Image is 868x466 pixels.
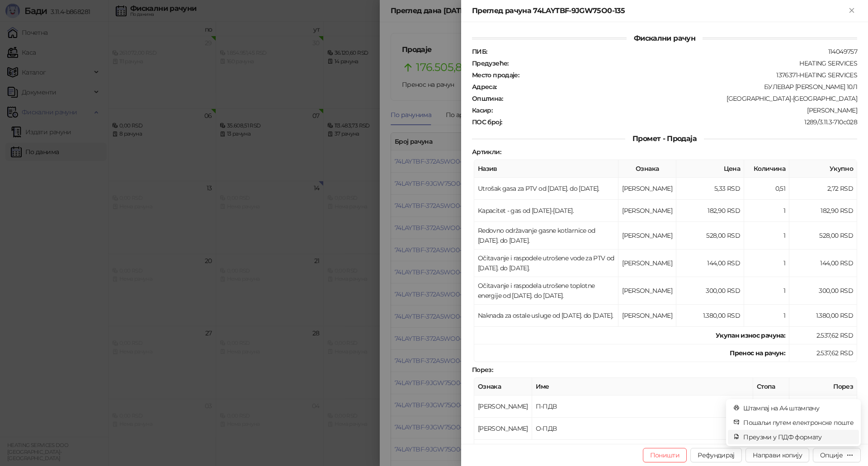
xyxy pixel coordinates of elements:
span: Штампај на А4 штампачу [743,403,854,413]
strong: Општина : [472,94,503,103]
button: Поништи [643,448,687,462]
td: П-ПДВ [532,395,753,418]
td: [PERSON_NAME] [618,222,676,249]
span: Преузми у ПДФ формату [743,432,854,442]
strong: Адреса : [472,83,497,91]
span: Промет - Продаја [625,134,704,143]
th: Количина [744,160,789,178]
td: Utrošak gasa za PTV od [DATE]. do [DATE]. [474,178,618,200]
div: 114049757 [488,47,858,56]
div: HEATING SERVICES [509,59,858,67]
th: Цена [676,160,744,178]
td: 2.537,62 RSD [789,344,857,362]
td: 1 [744,305,789,327]
td: [PERSON_NAME] [618,200,676,222]
td: Očitavanje i raspodele utrošene vode za PTV od [DATE]. do [DATE]. [474,249,618,277]
strong: Порез : [472,366,493,374]
td: [PERSON_NAME] [474,418,532,440]
strong: ПИБ : [472,47,487,56]
th: Укупно [789,160,857,178]
th: Ознака [618,160,676,178]
strong: Место продаје : [472,71,519,79]
td: 2.537,62 RSD [789,327,857,344]
th: Назив [474,160,618,178]
strong: Касир : [472,106,492,114]
td: 300,00 RSD [789,277,857,305]
td: [PERSON_NAME] [618,305,676,327]
td: О-ПДВ [532,418,753,440]
td: 0,51 [744,178,789,200]
span: Фискални рачун [627,34,703,42]
td: 144,00 RSD [676,249,744,277]
td: 16,87 RSD [789,395,857,418]
strong: Пренос на рачун : [730,349,785,357]
span: Пошаљи путем електронске поште [743,418,854,428]
td: [PERSON_NAME] [618,178,676,200]
strong: Артикли : [472,148,501,156]
td: 528,00 RSD [676,222,744,249]
td: 1 [744,277,789,305]
td: 144,00 RSD [789,249,857,277]
th: Име [532,378,753,395]
td: 182,90 RSD [789,200,857,222]
td: Kapacitet - gas od [DATE]-[DATE]. [474,200,618,222]
td: 1.380,00 RSD [676,305,744,327]
td: 300,00 RSD [676,277,744,305]
div: 1376371-HEATING SERVICES [520,71,858,79]
button: Close [846,5,857,16]
td: 1 [744,200,789,222]
td: 10,00% [753,395,789,418]
button: Опције [813,448,861,462]
td: 1.380,00 RSD [789,305,857,327]
td: Redovno održavanje gasne kotlarnice od [DATE]. do [DATE]. [474,222,618,249]
strong: Предузеће : [472,59,509,67]
th: Стопа [753,378,789,395]
th: Порез [789,378,857,395]
td: [PERSON_NAME] [474,395,532,418]
td: Naknada za ostale usluge od [DATE]. do [DATE]. [474,305,618,327]
button: Рефундирај [690,448,742,462]
strong: Укупан износ рачуна : [716,331,785,339]
td: 5,33 RSD [676,178,744,200]
td: [PERSON_NAME] [618,249,676,277]
span: Направи копију [753,451,802,459]
td: 1 [744,249,789,277]
td: 1 [744,222,789,249]
div: Преглед рачуна 74LAYTBF-9JGW75O0-135 [472,5,846,16]
strong: ПОС број : [472,118,502,126]
div: [PERSON_NAME] [493,106,858,114]
td: 182,90 RSD [676,200,744,222]
div: Опције [820,451,843,459]
div: БУЛЕВАР [PERSON_NAME] 10Л [498,83,858,91]
div: [GEOGRAPHIC_DATA]-[GEOGRAPHIC_DATA] [504,94,858,103]
div: 1289/3.11.3-710c028 [503,118,858,126]
td: [PERSON_NAME] [618,277,676,305]
td: Očitavanje i raspodela utrošene toplotne energije od [DATE]. do [DATE]. [474,277,618,305]
th: Ознака [474,378,532,395]
td: 528,00 RSD [789,222,857,249]
button: Направи копију [745,448,809,462]
td: 2,72 RSD [789,178,857,200]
